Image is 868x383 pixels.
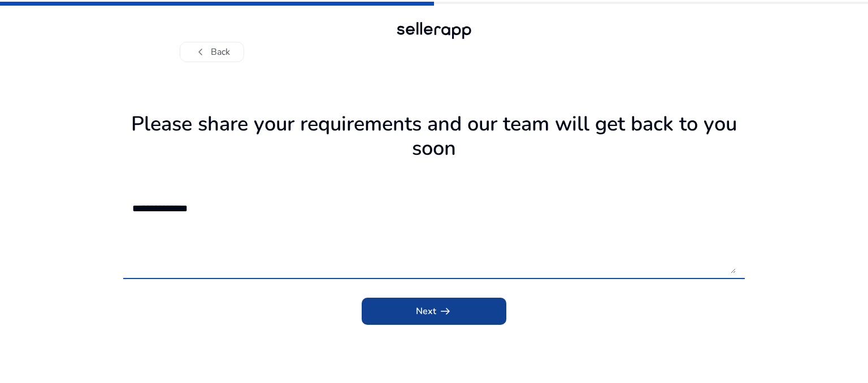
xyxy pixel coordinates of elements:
span: arrow_right_alt [439,304,452,318]
h1: Please share your requirements and our team will get back to you soon [123,112,745,160]
button: Nextarrow_right_alt [362,298,506,325]
span: chevron_left [194,45,207,59]
span: Next [416,304,452,318]
button: chevron_leftBack [180,42,244,62]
